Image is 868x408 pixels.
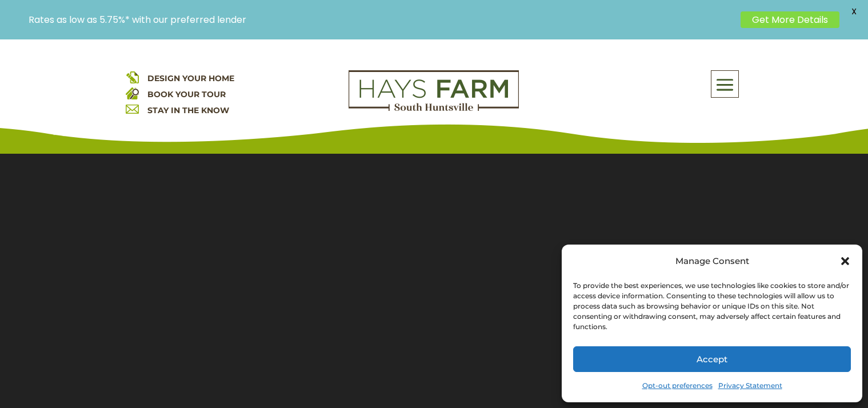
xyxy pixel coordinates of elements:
[147,89,226,99] a: BOOK YOUR TOUR
[349,103,519,114] a: hays farm homes huntsville development
[741,11,839,28] a: Get More Details
[675,253,749,269] div: Manage Consent
[29,14,735,25] p: Rates as low as 5.75%* with our preferred lender
[845,3,862,20] span: X
[839,255,851,267] div: Close dialog
[349,70,519,111] img: Logo
[147,105,229,115] a: STAY IN THE KNOW
[718,378,782,394] a: Privacy Statement
[573,281,850,332] div: To provide the best experiences, we use technologies like cookies to store and/or access device i...
[126,86,139,99] img: book your home tour
[126,70,139,83] img: design your home
[642,378,713,394] a: Opt-out preferences
[573,346,851,372] button: Accept
[147,73,234,83] a: DESIGN YOUR HOME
